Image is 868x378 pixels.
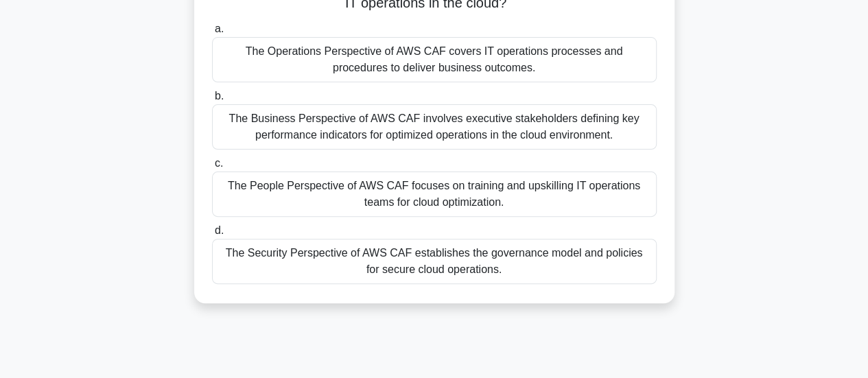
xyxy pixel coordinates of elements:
[215,157,223,169] span: c.
[212,37,657,82] div: The Operations Perspective of AWS CAF covers IT operations processes and procedures to deliver bu...
[212,104,657,150] div: The Business Perspective of AWS CAF involves executive stakeholders defining key performance indi...
[215,90,224,102] span: b.
[212,172,657,217] div: The People Perspective of AWS CAF focuses on training and upskilling IT operations teams for clou...
[215,224,224,236] span: d.
[212,239,657,284] div: The Security Perspective of AWS CAF establishes the governance model and policies for secure clou...
[215,23,224,34] span: a.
